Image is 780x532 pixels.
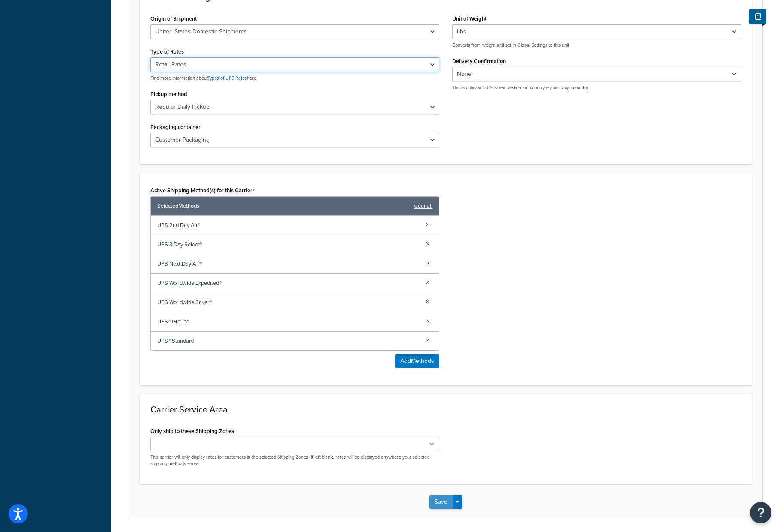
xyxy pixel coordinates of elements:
[150,405,741,414] h3: Carrier Service Area
[157,239,419,251] span: UPS 3 Day Select®
[157,335,419,347] span: UPS® Standard
[150,187,255,194] label: Active Shipping Method(s) for this Carrier
[749,9,766,24] button: Show Help Docs
[429,495,453,509] button: Save
[150,48,184,55] label: Type of Rates
[157,316,419,328] span: UPS® Ground
[150,428,234,434] label: Only ship to these Shipping Zones
[157,200,410,212] span: Selected Methods
[452,42,741,48] p: Converts from weight unit set in Global Settings to this unit
[414,200,432,212] a: clear all
[150,15,197,22] label: Origin of Shipment
[157,296,419,308] span: UPS Worldwide Saver®
[207,75,247,81] a: Types of UPS Rates
[150,454,439,467] p: This carrier will only display rates for customers in the selected Shipping Zones. If left blank,...
[750,502,771,523] button: Open Resource Center
[157,277,419,289] span: UPS Worldwide Expedited®
[150,124,201,130] label: Packaging container
[157,219,419,231] span: UPS 2nd Day Air®
[395,354,439,368] button: AddMethods
[157,258,419,270] span: UPS Next Day Air®
[452,15,486,22] label: Unit of Weight
[452,84,741,91] p: This is only available when destination country equals origin country
[452,58,506,64] label: Delivery Confirmation
[150,91,187,97] label: Pickup method
[150,75,439,81] p: Find more information about here.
